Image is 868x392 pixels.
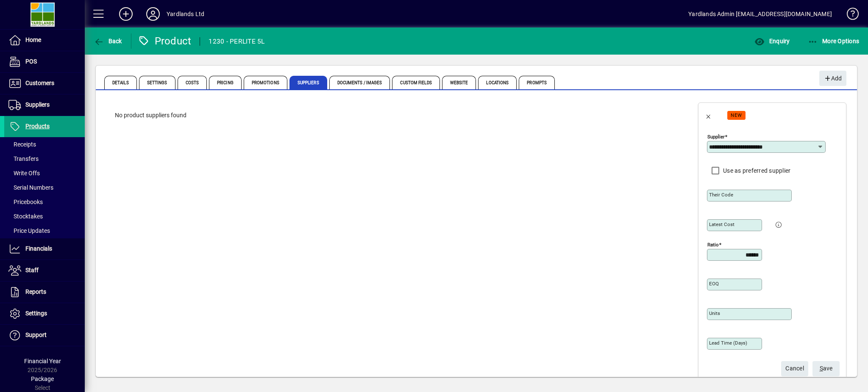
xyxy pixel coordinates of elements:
[85,33,131,49] app-page-header-button: Back
[25,80,54,86] span: Customers
[112,6,139,22] button: Add
[289,76,327,89] span: Suppliers
[4,166,85,180] a: Write Offs
[478,76,517,89] span: Locations
[25,310,47,317] span: Settings
[8,155,39,162] span: Transfers
[167,7,204,21] div: Yardlands Ltd
[31,375,54,382] span: Package
[4,30,85,51] a: Home
[442,76,476,89] span: Website
[709,281,719,287] mat-label: EOQ
[785,362,804,375] span: Cancel
[8,199,43,205] span: Pricebooks
[823,72,842,86] span: Add
[25,123,50,130] span: Products
[4,152,85,166] a: Transfers
[139,6,167,22] button: Profile
[104,76,137,89] span: Details
[698,105,719,125] button: Back
[138,34,192,48] div: Product
[4,238,85,259] a: Financials
[707,242,719,248] mat-label: Ratio
[819,71,846,86] button: Add
[4,303,85,324] a: Settings
[519,76,555,89] span: Prompts
[139,76,175,89] span: Settings
[806,33,862,49] button: More Options
[8,141,36,148] span: Receipts
[329,76,390,89] span: Documents / Images
[25,288,46,295] span: Reports
[731,113,742,118] span: NEW
[4,325,85,346] a: Support
[178,76,207,89] span: Costs
[709,340,747,346] mat-label: Lead time (days)
[8,170,40,177] span: Write Offs
[106,102,683,128] div: No product suppliers found
[209,76,242,89] span: Pricing
[209,35,264,48] div: 1230 - PERLITE 5L
[4,282,85,303] a: Reports
[4,180,85,195] a: Serial Numbers
[709,310,720,316] mat-label: Units
[4,224,85,238] a: Price Updates
[25,245,52,252] span: Financials
[754,38,790,44] span: Enquiry
[4,73,85,94] a: Customers
[4,209,85,224] a: Stocktakes
[808,38,860,44] span: More Options
[721,166,790,175] label: Use as preferred supplier
[25,331,47,338] span: Support
[25,101,50,108] span: Suppliers
[709,192,733,198] mat-label: Their code
[709,221,734,227] mat-label: Latest cost
[4,94,85,116] a: Suppliers
[752,33,792,49] button: Enquiry
[4,195,85,209] a: Pricebooks
[92,33,124,49] button: Back
[707,134,725,140] mat-label: Supplier
[812,361,840,376] button: Save
[820,362,833,375] span: ave
[25,36,41,43] span: Home
[8,184,53,191] span: Serial Numbers
[8,227,50,234] span: Price Updates
[4,51,85,72] a: POS
[820,365,823,372] span: S
[8,213,43,220] span: Stocktakes
[25,58,37,65] span: POS
[94,38,122,44] span: Back
[688,7,832,21] div: Yardlands Admin [EMAIL_ADDRESS][DOMAIN_NAME]
[4,137,85,152] a: Receipts
[24,358,61,364] span: Financial Year
[840,2,857,29] a: Knowledge Base
[244,76,287,89] span: Promotions
[781,361,808,376] button: Cancel
[4,260,85,281] a: Staff
[25,267,39,273] span: Staff
[392,76,440,89] span: Custom Fields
